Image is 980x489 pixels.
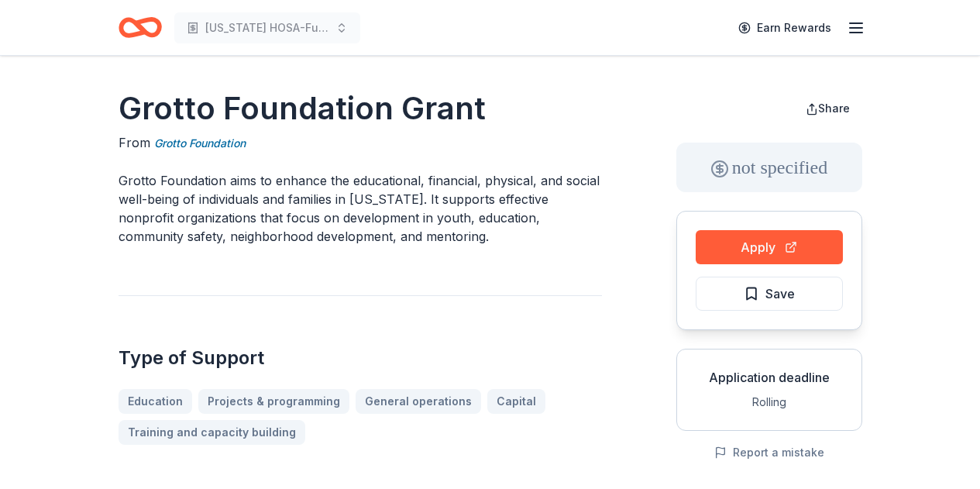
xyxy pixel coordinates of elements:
span: [US_STATE] HOSA-Future Health Professionals [205,19,329,37]
a: Capital [487,389,545,414]
button: Apply [696,230,843,264]
a: Home [119,9,162,46]
button: Share [793,93,862,124]
a: Projects & programming [198,389,349,414]
a: Education [119,389,192,414]
button: [US_STATE] HOSA-Future Health Professionals [174,12,360,43]
a: Earn Rewards [729,14,841,42]
button: Save [696,277,843,311]
a: General operations [356,389,481,414]
a: Grotto Foundation [154,134,246,153]
h1: Grotto Foundation Grant [119,87,602,130]
a: Training and capacity building [119,420,305,445]
button: Report a mistake [714,443,824,462]
div: From [119,133,602,153]
div: not specified [676,143,862,192]
p: Grotto Foundation aims to enhance the educational, financial, physical, and social well-being of ... [119,171,602,246]
div: Rolling [689,393,849,412]
span: Share [818,102,850,115]
div: Application deadline [689,368,849,387]
h2: Type of Support [119,346,602,370]
span: Save [765,284,795,304]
